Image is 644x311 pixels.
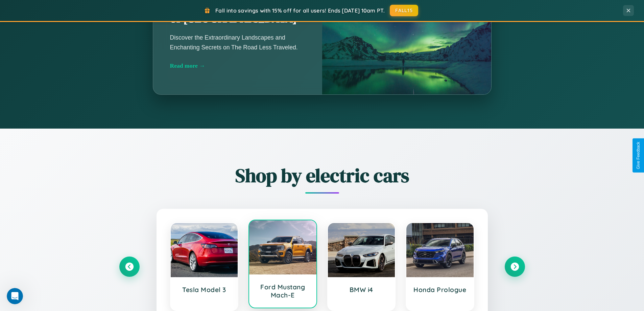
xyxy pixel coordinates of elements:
[170,33,305,52] p: Discover the Extraordinary Landscapes and Enchanting Secrets on The Road Less Traveled.
[215,7,385,14] span: Fall into savings with 15% off for all users! Ends [DATE] 10am PT.
[636,142,641,169] div: Give Feedback
[177,286,231,294] h3: Tesla Model 3
[335,286,388,294] h3: BMW i4
[170,62,305,69] div: Read more →
[256,283,310,299] h3: Ford Mustang Mach-E
[390,5,418,16] button: FALL15
[413,286,467,294] h3: Honda Prologue
[119,162,525,188] h2: Shop by electric cars
[7,288,23,304] iframe: Intercom live chat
